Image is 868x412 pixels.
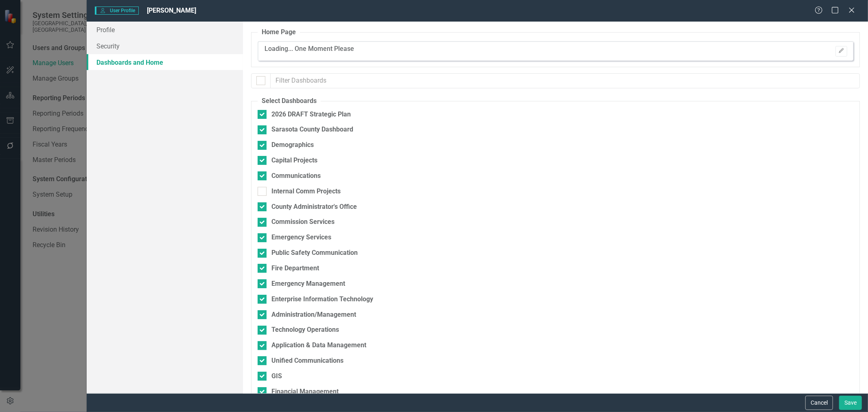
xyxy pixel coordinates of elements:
[271,110,351,119] div: 2026 DRAFT Strategic Plan
[271,264,319,273] div: Fire Department
[271,248,358,258] div: Public Safety Communication
[258,28,300,37] legend: Home Page
[271,156,317,165] div: Capital Projects
[271,356,343,366] div: Unified Communications
[95,7,138,15] span: User Profile
[271,310,356,320] div: Administration/Management
[87,38,243,54] a: Security
[271,187,341,196] div: Internal Comm Projects
[271,233,331,242] div: Emergency Services
[271,387,339,397] div: Financial Management
[271,372,282,381] div: GIS
[271,325,339,335] div: Technology Operations
[835,46,847,57] button: Please Save To Continue
[270,73,860,88] input: Filter Dashboards
[805,396,833,410] button: Cancel
[271,202,357,212] div: County Administrator's Office
[271,217,335,227] div: Commission Services
[271,341,366,350] div: Application & Data Management
[271,140,314,150] div: Demographics
[271,295,373,304] div: Enterprise Information Technology
[147,7,196,14] span: [PERSON_NAME]
[839,396,862,410] button: Save
[87,54,243,70] a: Dashboards and Home
[271,125,353,134] div: Sarasota County Dashboard
[271,279,345,289] div: Emergency Management
[87,22,243,38] a: Profile
[265,44,354,54] p: Loading... One Moment Please
[258,96,321,106] legend: Select Dashboards
[271,171,321,181] div: Communications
